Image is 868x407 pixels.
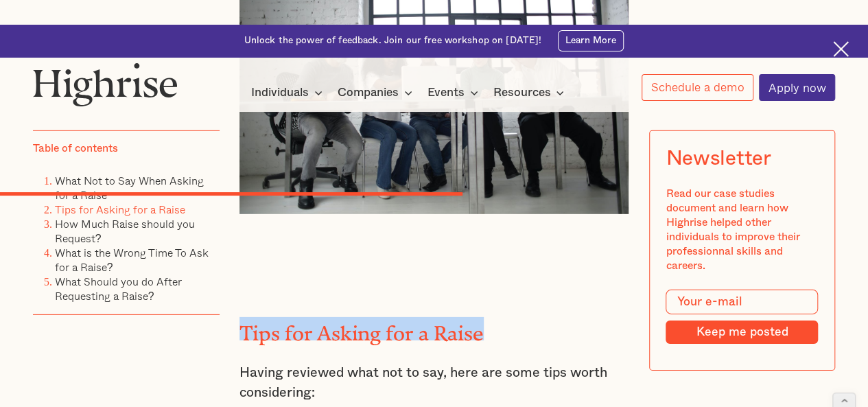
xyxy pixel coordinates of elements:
[666,147,771,170] div: Newsletter
[55,201,185,218] a: Tips for Asking for a Raise
[239,317,629,340] h2: Tips for Asking for a Raise
[666,290,818,344] form: Modal Form
[33,62,178,106] img: Highrise logo
[666,290,818,314] input: Your e-mail
[666,321,818,343] input: Keep me posted
[239,363,629,404] p: Having reviewed what not to say, here are some tips worth considering:
[244,34,542,47] div: Unlock the power of feedback. Join our free workshop on [DATE]!
[642,74,753,101] a: Schedule a demo
[427,84,465,101] div: Events
[558,30,624,51] a: Learn More
[493,84,550,101] div: Resources
[55,244,209,275] a: What is the Wrong Time To Ask for a Raise?
[666,187,818,273] div: Read our case studies document and learn how Highrise helped other individuals to improve their p...
[338,84,399,101] div: Companies
[759,74,835,101] a: Apply now
[338,84,417,101] div: Companies
[251,84,327,101] div: Individuals
[55,216,195,246] a: How Much Raise should you Request?
[833,41,849,57] img: Cross icon
[493,84,568,101] div: Resources
[55,273,182,304] a: What Should you do After Requesting a Raise?
[427,84,482,101] div: Events
[251,84,309,101] div: Individuals
[33,141,118,156] div: Table of contents
[55,172,204,203] a: What Not to Say When Asking for a Raise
